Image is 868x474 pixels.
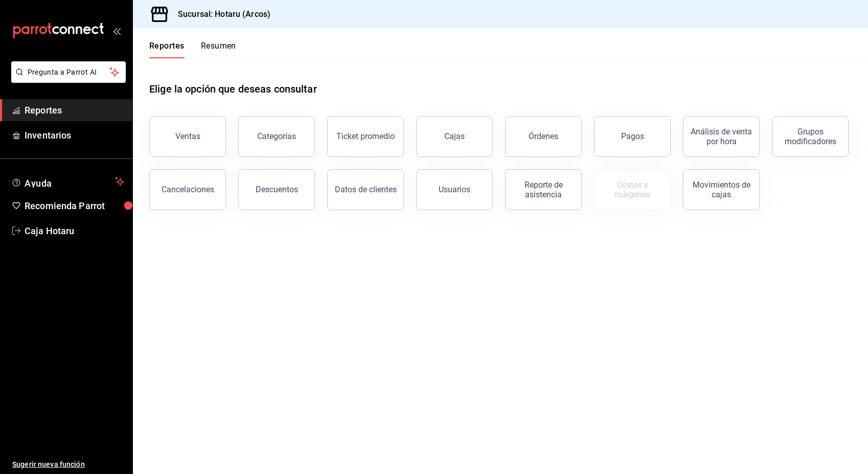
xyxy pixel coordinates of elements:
[416,169,493,210] button: Usuarios
[25,175,111,188] span: Ayuda
[690,180,753,199] div: Movimientos de cajas
[28,67,110,78] span: Pregunta a Parrot AI
[772,116,849,157] button: Grupos modificadores
[257,131,296,141] div: Categorías
[690,127,753,146] div: Análisis de venta por hora
[505,169,582,210] button: Reporte de asistencia
[238,116,315,157] button: Categorías
[256,185,298,194] div: Descuentos
[416,116,493,157] a: Cajas
[11,61,126,83] button: Pregunta a Parrot AI
[683,169,760,210] button: Movimientos de cajas
[25,128,124,142] span: Inventarios
[594,116,671,157] button: Pagos
[112,27,121,35] button: open_drawer_menu
[149,169,226,210] button: Cancelaciones
[601,180,664,199] div: Costos y márgenes
[327,116,404,157] button: Ticket promedio
[594,169,671,210] button: Contrata inventarios para ver este reporte
[170,8,270,20] h3: Sucursal: Hotaru (Arcos)
[149,41,236,58] div: navigation tabs
[512,180,575,199] div: Reporte de asistencia
[149,41,185,58] button: Reportes
[336,131,395,141] div: Ticket promedio
[25,103,124,117] span: Reportes
[505,116,582,157] button: Órdenes
[444,130,465,143] div: Cajas
[201,41,236,58] button: Resumen
[7,74,126,85] a: Pregunta a Parrot AI
[683,116,760,157] button: Análisis de venta por hora
[529,131,558,141] div: Órdenes
[162,185,214,194] div: Cancelaciones
[25,224,124,238] span: Caja Hotaru
[439,185,470,194] div: Usuarios
[175,131,200,141] div: Ventas
[779,127,842,146] div: Grupos modificadores
[621,131,644,141] div: Pagos
[25,199,124,213] span: Recomienda Parrot
[335,185,397,194] div: Datos de clientes
[149,81,317,97] h1: Elige la opción que deseas consultar
[12,459,124,470] span: Sugerir nueva función
[238,169,315,210] button: Descuentos
[149,116,226,157] button: Ventas
[327,169,404,210] button: Datos de clientes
